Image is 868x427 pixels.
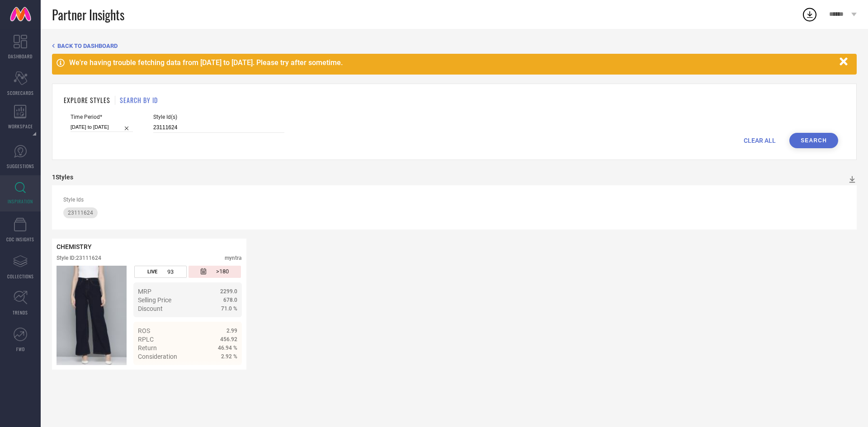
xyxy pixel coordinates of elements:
span: 46.94 % [218,345,237,351]
span: Time Period* [71,114,133,120]
span: >180 [216,268,229,276]
span: MRP [138,288,151,295]
span: SCORECARDS [7,89,34,96]
span: LIVE [147,269,157,275]
h1: EXPLORE STYLES [64,95,110,105]
span: Return [138,344,157,352]
span: Selling Price [138,296,171,304]
span: 2299.0 [220,288,237,295]
span: Consideration [138,353,177,360]
span: Partner Insights [52,5,124,24]
span: COLLECTIONS [7,273,34,280]
input: Enter comma separated style ids e.g. 12345, 67890 [153,122,284,133]
div: Number of days the style has been live on the platform [134,266,186,278]
div: We're having trouble fetching data from [DATE] to [DATE]. Please try after sometime. [69,58,835,67]
div: Style ID: 23111624 [57,255,101,261]
span: 93 [167,268,174,275]
button: Search [789,133,838,148]
span: SUGGESTIONS [7,163,34,169]
span: INSPIRATION [8,198,33,205]
span: BACK TO DASHBOARD [57,42,118,49]
span: 2.92 % [221,353,237,360]
div: 1 Styles [52,174,73,181]
span: DASHBOARD [8,53,33,60]
div: Number of days since the style was first listed on the platform [189,266,241,278]
span: CHEMISTRY [57,243,92,250]
div: Click to view image [57,266,127,365]
div: Open download list [802,6,818,23]
div: Back TO Dashboard [52,42,857,49]
span: 456.92 [220,336,237,343]
div: myntra [225,255,242,261]
span: 678.0 [223,297,237,303]
span: 71.0 % [221,305,237,312]
img: Style preview image [57,266,127,365]
span: CLEAR ALL [744,137,776,144]
span: TRENDS [13,309,28,316]
span: WORKSPACE [8,123,33,130]
span: RPLC [138,336,154,343]
a: Details [208,369,237,376]
span: FWD [16,346,25,352]
h1: SEARCH BY ID [120,95,158,105]
span: Style Id(s) [153,114,284,120]
span: Discount [138,305,163,312]
div: Style Ids [63,197,845,203]
span: 2.99 [226,328,237,334]
input: Select time period [71,122,133,132]
span: 23111624 [68,210,93,216]
span: Details [217,369,237,376]
span: ROS [138,327,150,334]
span: CDC INSIGHTS [6,236,34,243]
